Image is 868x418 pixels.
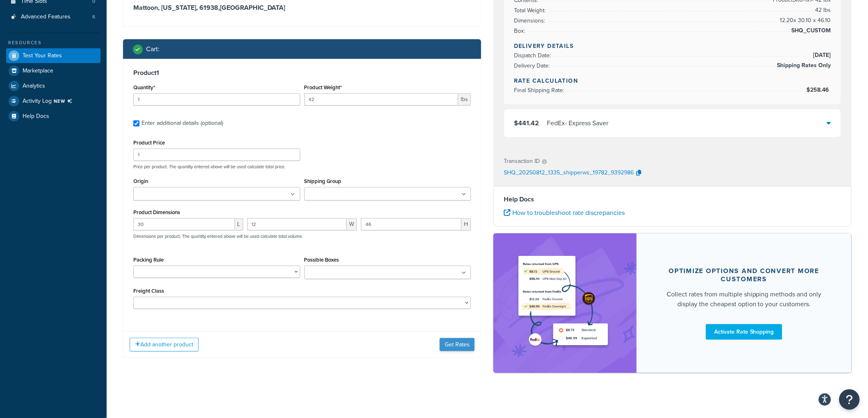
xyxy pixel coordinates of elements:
[656,289,832,309] div: Collect rates from multiple shipping methods and only display the cheapest option to your customers.
[514,86,566,95] span: Final Shipping Rate:
[133,93,300,106] input: 0.0
[806,86,831,94] span: $258.46
[514,246,617,361] img: feature-image-rateshop-7084cbbcb2e67ef1d54c2e976f0e592697130d5817b016cf7cc7e13314366067.png
[133,140,165,146] label: Product Price
[504,194,841,204] h4: Help Docs
[6,79,101,93] a: Analytics
[133,69,471,77] h3: Product 1
[130,338,199,352] button: Add another product
[547,117,608,129] div: FedEx - Express Saver
[146,45,160,53] h2: Cart :
[6,9,101,25] a: Advanced Features6
[304,93,459,106] input: 0.00
[131,233,303,239] p: Dimensions per product. The quantity entered above will be used calculate total volume.
[504,156,540,167] p: Transaction ID
[133,84,155,90] label: Quantity*
[54,98,75,104] span: NEW
[304,84,342,90] label: Product Weight*
[514,16,547,25] span: Dimensions:
[839,389,860,410] button: Open Resource Center
[514,77,831,85] h4: Rate Calculation
[133,209,180,215] label: Product Dimensions
[514,42,831,50] h4: Delivery Details
[23,83,45,90] span: Analytics
[133,288,164,294] label: Freight Class
[133,120,139,127] input: Enter additional details (optional)
[778,16,831,25] span: 12.20 x 30.10 x 46.10
[811,50,831,60] span: [DATE]
[813,5,831,15] span: 42 lbs
[133,178,148,184] label: Origin
[504,208,625,217] a: How to troubleshoot rate discrepancies
[514,118,539,128] span: $441.42
[514,27,527,35] span: Box:
[21,14,71,20] span: Advanced Features
[133,4,471,12] h3: Mattoon, [US_STATE], 61938 , [GEOGRAPHIC_DATA]
[304,178,342,184] label: Shipping Group
[504,167,634,179] p: SHQ_20250812_1335_shipperws_19782_9392986
[440,338,475,351] button: Get Rates
[6,9,101,25] li: Advanced Features
[23,96,75,106] span: Activity Log
[133,257,164,263] label: Packing Rule
[514,6,548,15] span: Total Weight:
[6,63,101,78] a: Marketplace
[775,61,831,70] span: Shipping Rates Only
[6,94,101,108] li: [object Object]
[142,117,223,129] div: Enter additional details (optional)
[514,61,552,70] span: Delivery Date:
[514,51,553,60] span: Dispatch Date:
[6,39,101,46] div: Resources
[458,93,471,106] span: lbs
[347,218,357,230] span: W
[790,26,831,36] span: SHQ_CUSTOM
[656,267,832,283] div: Optimize options and convert more customers
[706,324,782,340] a: Activate Rate Shopping
[23,52,62,59] span: Test Your Rates
[6,94,101,108] a: Activity LogNEW
[6,48,101,63] a: Test Your Rates
[6,109,101,124] a: Help Docs
[235,218,243,230] span: L
[461,218,471,230] span: H
[23,68,53,75] span: Marketplace
[304,257,339,263] label: Possible Boxes
[23,113,49,120] span: Help Docs
[131,164,473,169] p: Price per product. The quantity entered above will be used calculate total price.
[92,14,95,20] span: 6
